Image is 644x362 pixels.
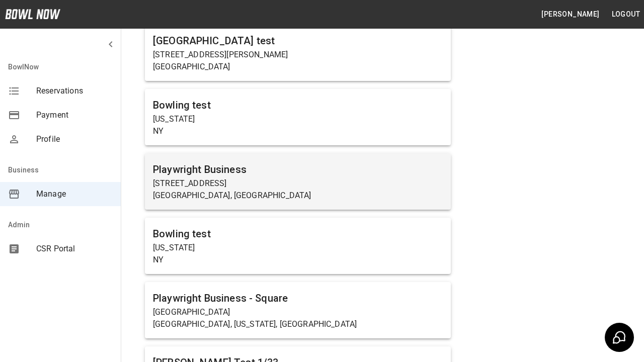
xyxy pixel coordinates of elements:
p: NY [153,254,443,266]
h6: Playwright Business - Square [153,290,443,306]
p: [GEOGRAPHIC_DATA] [153,306,443,318]
h6: Bowling test [153,97,443,113]
button: Logout [608,5,644,24]
h6: [GEOGRAPHIC_DATA] test [153,33,443,49]
p: [GEOGRAPHIC_DATA] [153,61,443,73]
h6: Playwright Business [153,161,443,177]
h6: Bowling test [153,226,443,242]
p: [GEOGRAPHIC_DATA], [GEOGRAPHIC_DATA] [153,190,443,202]
p: [GEOGRAPHIC_DATA], [US_STATE], [GEOGRAPHIC_DATA] [153,318,443,330]
p: [US_STATE] [153,113,443,125]
span: Manage [36,188,113,200]
p: [US_STATE] [153,242,443,254]
button: [PERSON_NAME] [537,5,603,24]
span: Payment [36,109,113,121]
span: Reservations [36,85,113,97]
p: [STREET_ADDRESS][PERSON_NAME] [153,49,443,61]
p: NY [153,125,443,137]
span: Profile [36,133,113,145]
p: [STREET_ADDRESS] [153,177,443,190]
img: logo [5,9,60,19]
span: CSR Portal [36,243,113,255]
